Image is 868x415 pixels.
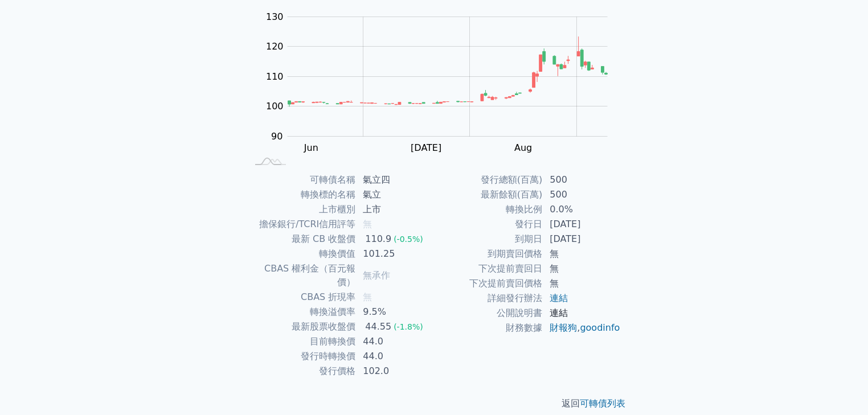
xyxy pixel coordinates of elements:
[363,320,394,334] div: 44.55
[247,217,356,232] td: 擔保銀行/TCRI信用評等
[434,172,543,187] td: 發行總額(百萬)
[247,261,356,290] td: CBAS 權利金（百元報價）
[234,397,634,410] p: 返回
[550,322,577,333] a: 財報狗
[247,187,356,202] td: 轉換標的名稱
[266,101,284,112] tspan: 100
[356,334,434,349] td: 44.0
[434,321,543,335] td: 財務數據
[543,246,621,261] td: 無
[580,398,625,409] a: 可轉債列表
[543,261,621,276] td: 無
[550,307,568,318] a: 連結
[550,293,568,303] a: 連結
[356,349,434,364] td: 44.0
[434,187,543,202] td: 最新餘額(百萬)
[304,142,318,153] tspan: Jun
[363,232,394,246] div: 110.9
[266,11,284,22] tspan: 130
[543,172,621,187] td: 500
[543,217,621,232] td: [DATE]
[543,187,621,202] td: 500
[247,246,356,261] td: 轉換價值
[356,364,434,379] td: 102.0
[247,290,356,305] td: CBAS 折現率
[247,232,356,246] td: 最新 CB 收盤價
[434,202,543,217] td: 轉換比例
[247,319,356,334] td: 最新股票收盤價
[271,131,282,142] tspan: 90
[247,364,356,379] td: 發行價格
[394,235,423,244] span: (-0.5%)
[356,202,434,217] td: 上市
[580,322,620,333] a: goodinfo
[543,232,621,246] td: [DATE]
[434,246,543,261] td: 到期賣回價格
[363,270,390,281] span: 無承作
[434,276,543,291] td: 下次提前賣回價格
[247,349,356,364] td: 發行時轉換價
[266,41,284,52] tspan: 120
[260,11,625,176] g: Chart
[247,305,356,319] td: 轉換溢價率
[434,217,543,232] td: 發行日
[514,142,532,153] tspan: Aug
[543,202,621,217] td: 0.0%
[543,276,621,291] td: 無
[394,322,423,331] span: (-1.8%)
[543,321,621,335] td: ,
[266,71,284,82] tspan: 110
[434,306,543,321] td: 公開說明書
[363,291,372,302] span: 無
[434,261,543,276] td: 下次提前賣回日
[411,142,441,153] tspan: [DATE]
[434,291,543,306] td: 詳細發行辦法
[434,232,543,246] td: 到期日
[363,219,372,229] span: 無
[356,187,434,202] td: 氣立
[356,305,434,319] td: 9.5%
[247,172,356,187] td: 可轉債名稱
[356,246,434,261] td: 101.25
[247,202,356,217] td: 上市櫃別
[356,172,434,187] td: 氣立四
[247,334,356,349] td: 目前轉換價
